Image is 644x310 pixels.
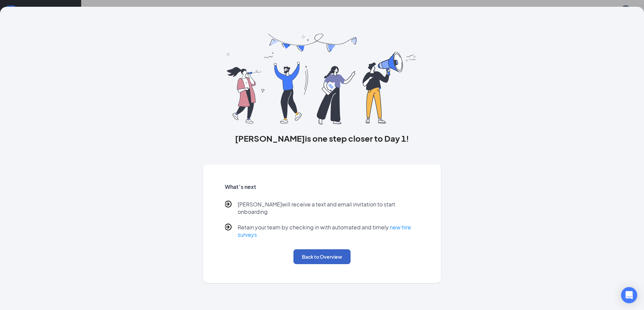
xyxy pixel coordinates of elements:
[203,133,441,144] h3: [PERSON_NAME] is one step closer to Day 1!
[225,183,420,191] h5: What’s next
[238,224,411,238] a: new hire surveys
[293,249,351,264] button: Back to Overview
[621,287,637,303] div: Open Intercom Messenger
[238,201,420,216] p: [PERSON_NAME] will receive a text and email invitation to start onboarding
[238,224,420,238] p: Retain your team by checking in with automated and timely
[227,34,417,124] img: you are all set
